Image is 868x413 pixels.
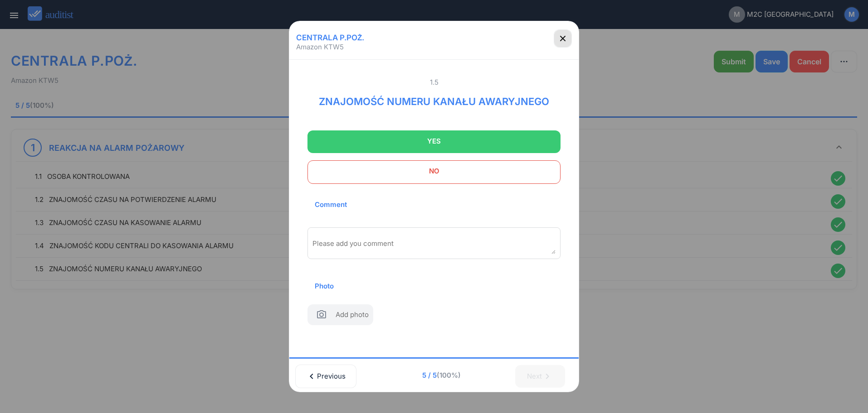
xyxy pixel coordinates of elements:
[312,87,556,109] div: ZNAJOMOŚĆ NUMERU KANAŁU AWARYJNEGO
[319,162,549,180] span: NO
[295,365,356,388] button: Previous
[307,190,354,219] h2: Comment
[312,239,556,254] textarea: Please add you comment
[437,371,461,379] span: (100%)
[307,78,561,87] span: 1.5
[336,310,369,323] span: Add photo
[307,272,341,301] h2: Photo
[296,43,344,52] span: Amazon KTW5
[293,29,367,46] h1: CENTRALA P.POŻ.
[319,132,549,150] span: YES
[370,370,513,380] span: 5 / 5
[306,371,317,382] i: chevron_left
[307,366,345,386] div: Previous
